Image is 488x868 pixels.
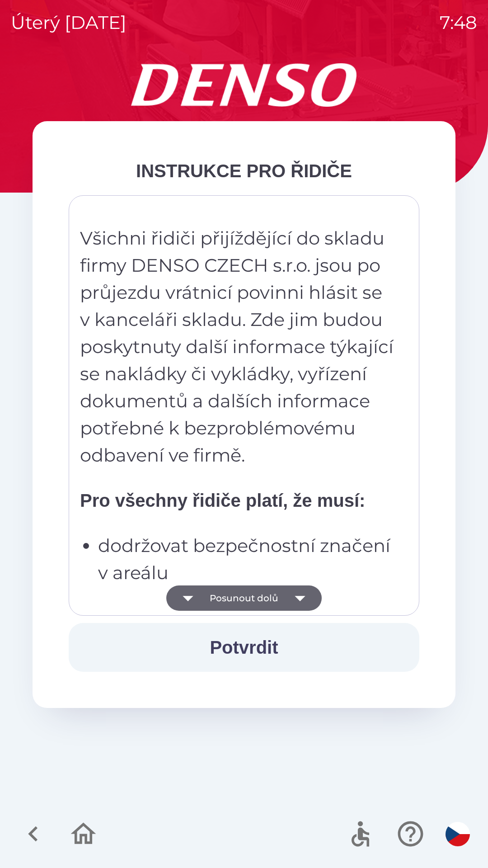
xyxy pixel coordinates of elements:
p: Všichni řidiči přijíždějící do skladu firmy DENSO CZECH s.r.o. jsou po průjezdu vrátnicí povinni ... [80,225,395,469]
img: cs flag [446,822,470,846]
button: Potvrdit [69,623,419,672]
p: úterý [DATE] [11,9,127,36]
p: 7:48 [440,9,477,36]
p: dodržovat bezpečnostní značení v areálu [98,532,395,586]
strong: Pro všechny řidiče platí, že musí: [80,491,365,510]
button: Posunout dolů [166,585,322,611]
div: INSTRUKCE PRO ŘIDIČE [69,157,419,184]
img: Logo [33,63,455,107]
